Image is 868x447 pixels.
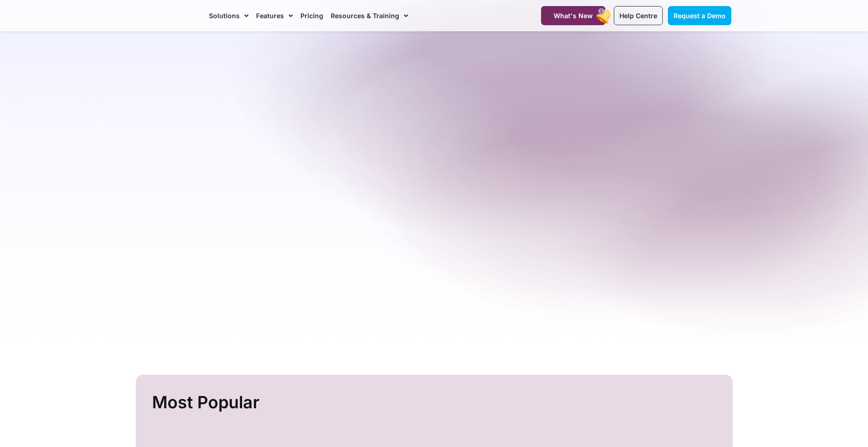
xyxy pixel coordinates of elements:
span: Help Centre [619,12,657,20]
h2: Most Popular [152,389,719,416]
a: Help Centre [614,6,663,25]
span: Request a Demo [674,12,726,20]
img: CareMaster Logo [137,9,200,23]
span: What's New [554,12,593,20]
a: What's New [541,6,605,25]
a: Request a Demo [668,6,731,25]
